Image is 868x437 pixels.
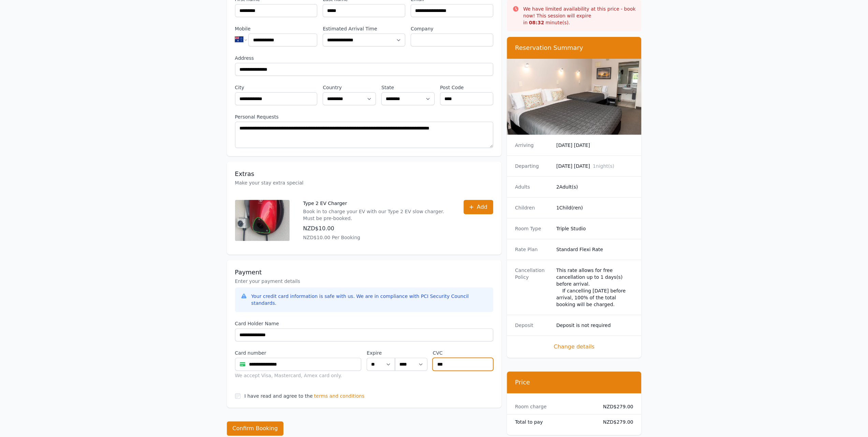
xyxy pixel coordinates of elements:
dd: Deposit is not required [556,322,633,329]
dt: Children [515,204,551,211]
dd: [DATE] [DATE] [556,163,633,169]
p: Book in to charge your EV with our Type 2 EV slow charger. Must be pre-booked. [303,208,450,222]
button: Confirm Booking [227,421,284,436]
span: Change details [515,343,633,351]
span: 1 night(s) [593,163,614,169]
dt: Total to pay [515,419,592,425]
label: Card Holder Name [235,320,493,327]
label: . [395,350,427,356]
div: This rate allows for free cancellation up to 1 days(s) before arrival. If cancelling [DATE] befor... [556,267,633,308]
dt: Departing [515,163,551,169]
span: Add [477,203,487,211]
label: Card number [235,350,362,356]
label: Personal Requests [235,113,493,120]
label: Estimated Arrival Time [323,25,405,32]
label: Company [411,25,493,32]
dt: Cancellation Policy [515,267,551,308]
label: State [381,84,435,91]
label: I have read and agree to the [245,393,313,399]
strong: 08 : 32 [529,20,544,25]
button: Add [464,200,493,214]
h3: Price [515,378,633,386]
dt: Room Type [515,225,551,232]
p: Type 2 EV Charger [303,200,450,207]
p: NZD$10.00 [303,224,450,233]
div: We accept Visa, Mastercard, Amex card only. [235,372,362,379]
dd: NZD$279.00 [598,403,633,410]
span: terms and conditions [314,393,365,399]
div: Your credit card information is safe with us. We are in compliance with PCI Security Council stan... [251,293,488,306]
dd: Standard Flexi Rate [556,246,633,253]
dd: NZD$279.00 [598,419,633,425]
p: We have limited availability at this price - book now! This session will expire in minute(s). [523,5,636,26]
label: Country [323,84,376,91]
dd: [DATE] [DATE] [556,142,633,149]
dt: Adults [515,183,551,190]
dt: Room charge [515,403,592,410]
h3: Extras [235,170,493,178]
img: Triple Studio [507,59,642,135]
h3: Reservation Summary [515,44,633,52]
label: City [235,84,318,91]
label: Mobile [235,25,318,32]
img: Type 2 EV Charger [235,200,290,241]
dt: Deposit [515,322,551,329]
label: CVC [432,350,493,356]
dt: Arriving [515,142,551,149]
dd: 1 Child(ren) [556,204,633,211]
label: Post Code [440,84,493,91]
dt: Rate Plan [515,246,551,253]
h3: Payment [235,268,493,276]
p: NZD$10.00 Per Booking [303,234,450,241]
p: Make your stay extra special [235,179,493,186]
dd: 2 Adult(s) [556,183,633,190]
dd: Triple Studio [556,225,633,232]
p: Enter your payment details [235,278,493,285]
label: Expire [367,350,395,356]
label: Address [235,55,493,62]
